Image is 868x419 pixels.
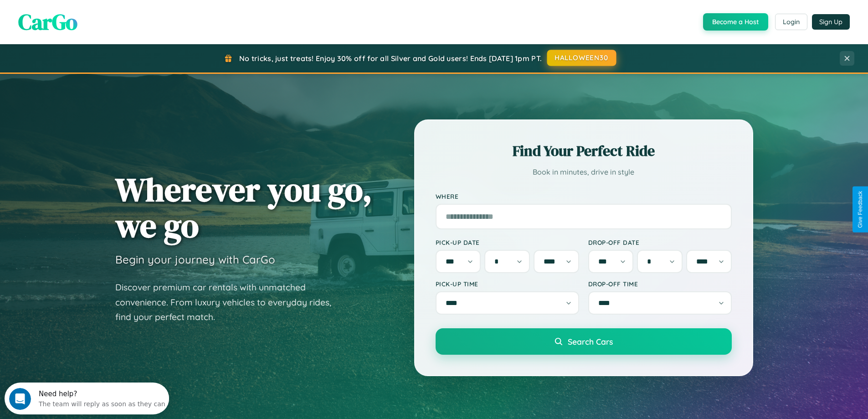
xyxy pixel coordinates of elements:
[436,141,732,161] h2: Find Your Perfect Ride
[568,336,613,347] span: Search Cars
[436,192,732,200] label: Where
[34,15,161,25] div: The team will reply as soon as they can
[4,4,169,29] div: Open Intercom Messenger
[812,14,850,30] button: Sign Up
[239,54,542,63] span: No tricks, just treats! Enjoy 30% off for all Silver and Gold users! Ends [DATE] 1pm PT.
[436,328,732,355] button: Search Cars
[588,238,732,246] label: Drop-off Date
[775,14,807,30] button: Login
[436,280,579,288] label: Pick-up Time
[34,8,161,15] div: Need help?
[857,191,863,228] div: Give Feedback
[9,388,31,410] iframe: Intercom live chat
[115,253,275,266] h3: Begin your journey with CarGo
[588,280,732,288] label: Drop-off Time
[18,7,77,37] span: CarGo
[436,166,732,179] p: Book in minutes, drive in style
[703,13,768,31] button: Become a Host
[5,383,169,414] iframe: Intercom live chat discovery launcher
[115,280,343,325] p: Discover premium car rentals with unmatched convenience. From luxury vehicles to everyday rides, ...
[115,171,372,243] h1: Wherever you go, we go
[547,50,616,66] button: HALLOWEEN30
[436,238,579,246] label: Pick-up Date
